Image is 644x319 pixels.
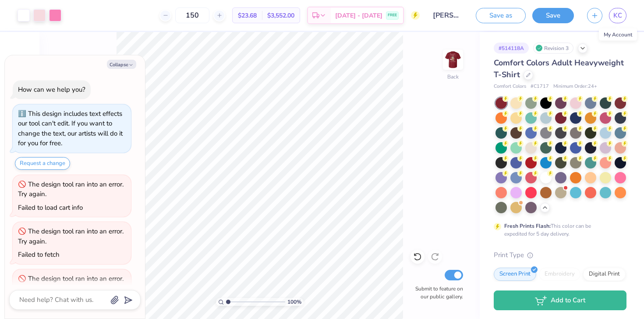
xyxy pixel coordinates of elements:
div: This design includes text effects our tool can't edit. If you want to change the text, our artist... [18,109,123,148]
span: Minimum Order: 24 + [553,83,597,90]
button: Add to Cart [494,290,626,310]
input: – – [175,7,209,23]
span: Comfort Colors Adult Heavyweight T-Shirt [494,57,624,80]
a: KC [609,8,626,23]
label: Submit to feature on our public gallery. [410,285,463,301]
div: Revision 3 [533,43,573,54]
span: [DATE] - [DATE] [335,11,382,20]
div: Embroidery [539,268,580,281]
span: 100 % [287,298,301,306]
span: FREE [388,12,397,18]
span: KC [613,11,622,21]
div: Print Type [494,250,626,260]
div: Digital Print [583,268,626,281]
strong: Fresh Prints Flash: [504,222,551,229]
div: The design tool ran into an error. Try again. [18,227,124,246]
div: Failed to fetch [18,250,60,259]
button: Save [532,8,574,23]
div: This color can be expedited for 5 day delivery. [504,222,612,238]
div: Back [447,73,459,81]
div: My Account [599,29,637,41]
button: Request a change [15,157,70,170]
span: # C1717 [531,83,549,90]
span: $23.68 [238,11,257,20]
div: The design tool ran into an error. Try again. [18,274,124,293]
div: How can we help you? [18,85,85,94]
div: Screen Print [494,268,536,281]
div: The design tool ran into an error. Try again. [18,180,124,199]
span: Comfort Colors [494,83,526,90]
span: $3,552.00 [267,11,294,20]
input: Untitled Design [426,7,469,24]
button: Collapse [107,60,136,69]
div: Failed to load cart info [18,203,83,212]
img: Back [444,51,462,68]
div: # 514118A [494,43,529,54]
button: Save as [476,8,526,23]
